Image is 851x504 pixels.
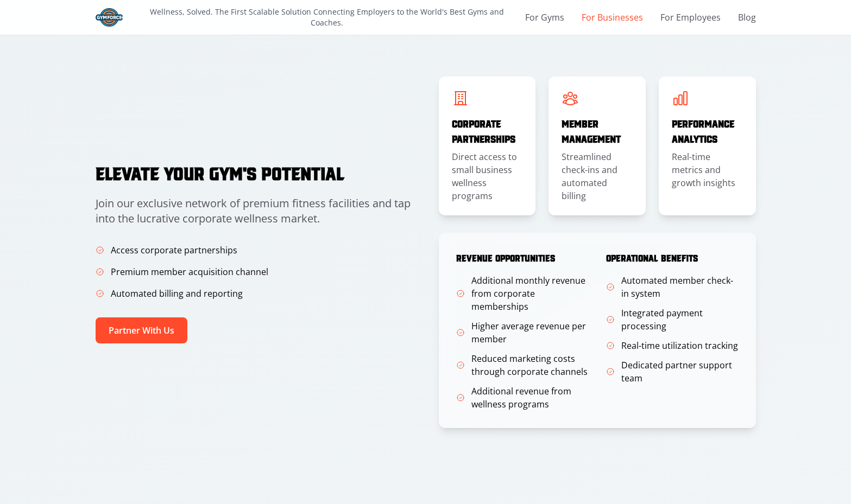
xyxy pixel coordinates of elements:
[621,274,739,300] span: Automated member check-in system
[562,150,633,202] p: Streamlined check-ins and automated billing
[456,250,589,265] h4: Revenue Opportunities
[621,307,739,333] span: Integrated payment processing
[471,352,589,378] span: Reduced marketing costs through corporate channels
[111,244,237,257] span: Access corporate partnerships
[96,317,187,343] button: Partner With Us
[606,250,739,265] h4: Operational Benefits
[96,161,413,183] h2: Elevate Your Gym's Potential
[621,359,739,385] span: Dedicated partner support team
[525,11,564,24] a: For Gyms
[672,150,743,189] p: Real-time metrics and growth insights
[471,385,589,411] span: Additional revenue from wellness programs
[582,11,643,24] a: For Businesses
[738,11,756,24] a: Blog
[660,11,721,24] a: For Employees
[621,339,738,352] span: Real-time utilization tracking
[471,320,589,346] span: Higher average revenue per member
[134,7,521,28] p: Wellness, Solved. The First Scalable Solution Connecting Employers to the World's Best Gyms and C...
[96,196,413,226] p: Join our exclusive network of premium fitness facilities and tap into the lucrative corporate wel...
[471,274,589,313] span: Additional monthly revenue from corporate memberships
[452,150,523,202] p: Direct access to small business wellness programs
[562,116,633,146] h3: Member Management
[452,116,523,146] h3: Corporate Partnerships
[111,265,268,278] span: Premium member acquisition channel
[96,8,123,27] img: Gym Force Logo
[672,116,743,146] h3: Performance Analytics
[111,287,243,300] span: Automated billing and reporting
